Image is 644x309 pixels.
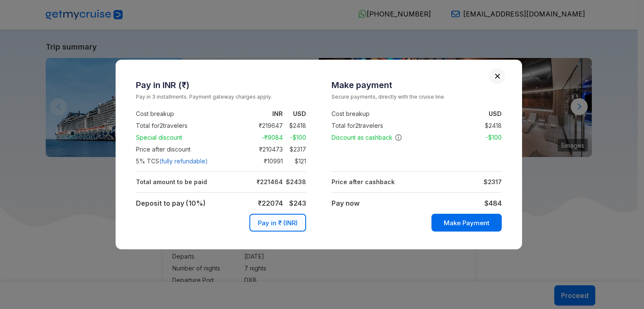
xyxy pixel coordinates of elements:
td: $ 2418 [283,121,306,131]
button: Make Payment [431,214,502,232]
strong: $ 2438 [286,178,306,185]
td: ₹ 219647 [247,121,283,131]
strong: USD [489,110,502,117]
td: Total for 2 travelers [136,120,247,132]
td: $ 2317 [283,144,306,154]
strong: $ 484 [484,199,502,207]
strong: $ 243 [289,199,306,207]
small: Pay in 3 installments. Payment gateway charges apply. [136,93,306,101]
td: 5 % TCS [136,155,247,167]
strong: INR [272,110,283,117]
td: $ 121 [283,156,306,166]
td: $ 2418 [478,121,502,131]
strong: Total amount to be paid [136,178,207,185]
td: -$ 100 [283,132,306,143]
td: Price after discount [136,143,247,155]
button: Pay in ₹ (INR) [249,214,306,232]
strong: Deposit to pay (10%) [136,199,206,207]
h3: Pay in INR (₹) [136,80,306,90]
strong: ₹ 221464 [257,178,283,185]
button: Close [495,73,500,79]
td: -$ 100 [478,132,502,143]
small: Secure payments, directly with the cruise line [332,93,502,101]
span: Discount as cashback [332,133,402,142]
td: ₹ 10991 [247,156,283,166]
strong: Price after cashback [332,178,395,185]
strong: Pay now [332,199,359,207]
h3: Make payment [332,80,502,90]
td: -₹ 9084 [247,132,283,143]
td: Cost breakup [332,108,443,120]
td: Cost breakup [136,108,247,120]
strong: $ 2317 [484,178,502,185]
td: Total for 2 travelers [332,120,443,132]
td: ₹ 210473 [247,144,283,154]
span: (fully refundable) [159,157,208,166]
td: Special discount [136,132,247,143]
strong: ₹ 22074 [258,199,283,207]
strong: USD [293,110,306,117]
